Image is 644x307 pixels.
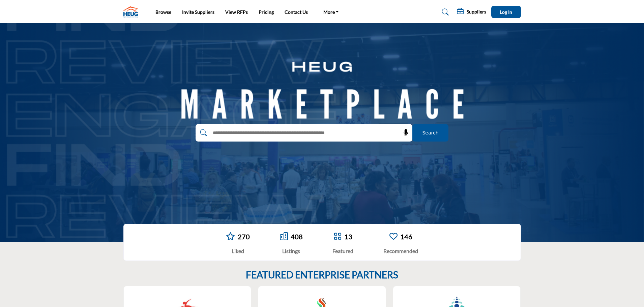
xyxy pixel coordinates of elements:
[500,9,512,15] span: Log In
[491,6,521,18] button: Log In
[332,247,353,255] div: Featured
[291,233,303,241] a: 408
[319,7,344,17] a: More
[225,9,248,15] a: View RFPs
[155,9,171,15] a: Browse
[259,9,274,15] a: Pricing
[333,232,342,241] a: Go to Featured
[280,247,303,255] div: Listings
[238,233,250,241] a: 270
[389,232,398,241] a: Go to Recommended
[383,247,418,255] div: Recommended
[226,247,250,255] div: Liked
[400,233,412,241] a: 146
[422,129,438,136] span: Search
[435,7,453,18] a: Search
[182,9,214,15] a: Invite Suppliers
[344,233,352,241] a: 13
[285,9,308,15] a: Contact Us
[467,9,486,15] h5: Suppliers
[457,8,486,16] div: Suppliers
[226,232,235,240] i: Go to Liked
[412,124,448,142] button: Search
[246,269,398,281] h2: FEATURED ENTERPRISE PARTNERS
[123,6,141,18] img: Site Logo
